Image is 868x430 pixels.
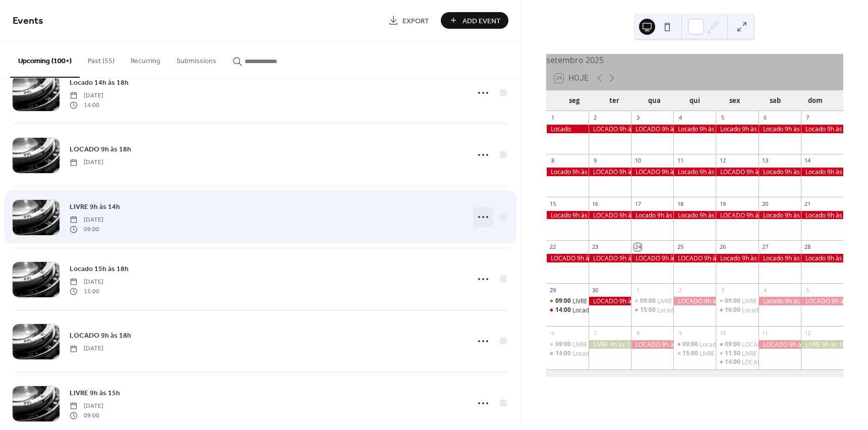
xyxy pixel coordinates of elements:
div: 12 [719,157,726,165]
span: LIVRE 9h às 15h [70,388,120,399]
div: 18 [676,200,684,207]
span: 09:00 [640,297,657,305]
span: [DATE] [70,278,103,287]
div: ter [594,91,634,111]
div: 11 [676,157,684,165]
span: 14:00 [70,100,103,110]
div: 22 [549,243,557,251]
span: Export [402,16,429,26]
div: 13 [762,157,769,165]
span: 09:00 [70,411,103,420]
span: [DATE] [70,158,103,167]
div: Locado 9h às 14h [673,340,716,349]
div: LOCADO 9h às 18h [716,168,758,176]
div: 23 [592,243,599,251]
div: 19 [719,200,726,207]
div: 3 [719,286,726,294]
div: setembro 2025 [546,54,843,66]
span: 14:00 [725,358,742,366]
div: 30 [592,286,599,294]
div: 10 [719,329,726,337]
div: LOCADO 9h às 18h [589,254,631,262]
span: 09:00 [555,340,572,349]
div: Locado 9h às 14h [700,340,748,349]
span: 15:00 [70,287,103,296]
div: Locado 9h às 18h [673,211,716,220]
button: Add Event [441,12,508,29]
span: [DATE] [70,344,103,353]
div: Locado 14h às 18h [546,306,589,314]
span: [DATE] [70,216,103,225]
div: Locado 9h às 18h [673,125,716,133]
div: dom [795,91,835,111]
div: LOCADO 9h às 18h [759,340,801,349]
div: Locado 9h às 18h [546,168,589,176]
div: Locado 9h às 18h [546,211,589,220]
div: Locado 9h às 18h [631,211,673,220]
span: 16:00 [725,306,742,314]
div: Locado 9h às 18h [801,211,843,220]
div: 29 [549,286,557,294]
a: LOCADO 9h às 18h [70,143,131,155]
div: LOCADO 9h às 18h [631,254,673,262]
div: LOCADO 9h às 18h [589,297,631,305]
div: 1 [634,286,642,294]
div: LOCADO 9h às 18h [673,254,716,262]
div: LOCADO 9h às 18h [631,125,673,133]
div: Locado 9h às 18h [673,168,716,176]
div: LOCADO 9h às 18h [631,340,673,349]
div: LIVRE 9h às 13h [546,297,589,305]
a: Locado 15h às 18h [70,263,129,275]
span: 14:00 [555,306,572,314]
div: 25 [676,243,684,251]
div: Locado 16h às 18h [716,306,758,314]
div: 2 [592,114,599,122]
div: 3 [634,114,642,122]
span: Events [13,11,43,31]
span: Add Event [462,16,501,26]
div: Locado 9h às 18h [716,254,758,262]
span: 09:00 [555,297,572,305]
div: LOCADO 9h às 12h [742,340,795,349]
a: LIVRE 9h às 15h [70,387,120,399]
div: qua [634,91,675,111]
div: LIVRE 9h às 15h [716,297,758,305]
div: Locado [546,125,589,133]
div: 4 [762,286,769,294]
span: 09:00 [725,297,742,305]
div: LIVRE 9h às 14h [631,297,673,305]
div: 14 [804,157,812,165]
span: 14:00 [555,349,572,358]
div: Locado 14h às 18h [546,349,589,358]
div: LOCADO 9h às 18h [589,125,631,133]
span: 15:00 [682,349,700,358]
div: Locado 9h às 18h [759,254,801,262]
div: Locado 9h às 18h [759,125,801,133]
div: sex [715,91,755,111]
div: 20 [762,200,769,207]
span: LOCADO 9h às 18h [70,331,131,341]
div: qui [674,91,715,111]
div: LIVRE 11h30 às 13h30 [742,349,803,358]
div: 8 [634,329,642,337]
div: LOCADO 9h às 18h [589,168,631,176]
div: LIVRE 9h às 15h [742,297,786,305]
div: LIVRE 9h às 13h [572,297,616,305]
div: 6 [549,329,557,337]
div: Locado 15h às 18h [631,306,673,314]
span: Locado 14h às 18h [70,78,129,88]
div: 12 [804,329,812,337]
div: 2 [676,286,684,294]
a: LOCADO 9h às 18h [70,330,131,341]
div: LIVRE 9h às 14h [657,297,701,305]
div: Locado 16h às 18h [742,306,794,314]
div: 24 [634,243,642,251]
div: 9 [676,329,684,337]
div: Locado 15h às 18h [657,306,710,314]
div: 27 [762,243,769,251]
div: 10 [634,157,642,165]
span: 09:00 [725,340,742,349]
div: LOCADO 9h às 18h [716,211,758,220]
div: LIVRE 9h às 13h [572,340,616,349]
